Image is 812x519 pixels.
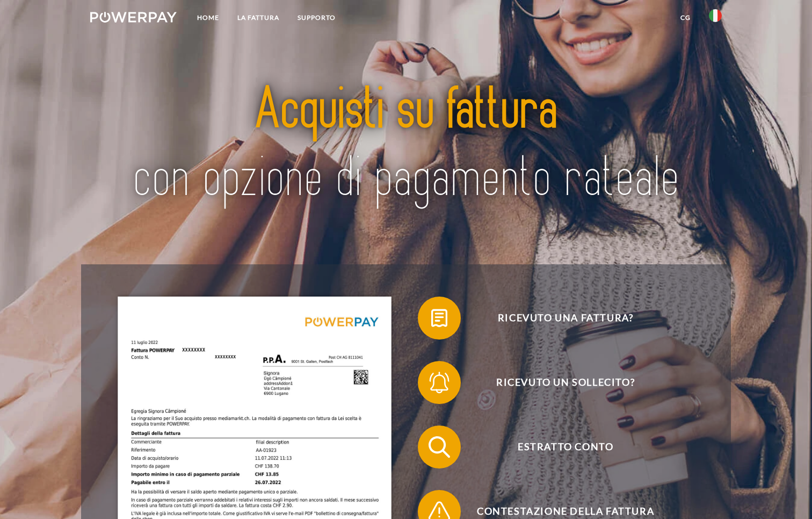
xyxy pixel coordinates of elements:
[121,52,691,237] img: title-powerpay_it.svg
[418,297,697,340] button: Ricevuto una fattura?
[426,434,453,460] img: qb_search.svg
[188,8,228,27] a: Home
[671,8,700,27] a: CG
[418,426,697,468] button: Estratto conto
[434,426,697,468] span: Estratto conto
[426,369,453,396] img: qb_bell.svg
[288,8,345,27] a: Supporto
[709,9,722,22] img: it
[434,361,697,404] span: Ricevuto un sollecito?
[434,297,697,340] span: Ricevuto una fattura?
[418,361,697,404] button: Ricevuto un sollecito?
[90,12,177,23] img: logo-powerpay-white.svg
[228,8,288,27] a: LA FATTURA
[426,305,453,331] img: qb_bill.svg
